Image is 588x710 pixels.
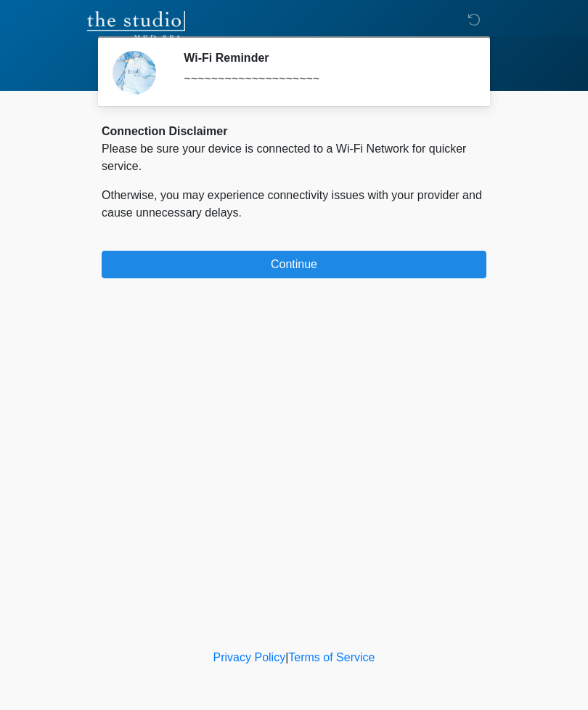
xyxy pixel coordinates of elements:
[102,140,486,175] p: Please be sure your device is connected to a Wi-Fi Network for quicker service.
[102,123,486,140] div: Connection Disclaimer
[87,11,185,40] img: The Studio Med Spa Logo
[102,187,486,222] p: Otherwise, you may experience connectivity issues with your provider and cause unnecessary delays
[184,70,465,88] div: ~~~~~~~~~~~~~~~~~~~~
[102,251,486,278] button: Continue
[113,51,156,94] img: Agent Avatar
[184,51,465,65] h2: Wi-Fi Reminder
[213,651,286,663] a: Privacy Policy
[239,206,242,219] span: .
[288,651,375,663] a: Terms of Service
[285,651,288,663] a: |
